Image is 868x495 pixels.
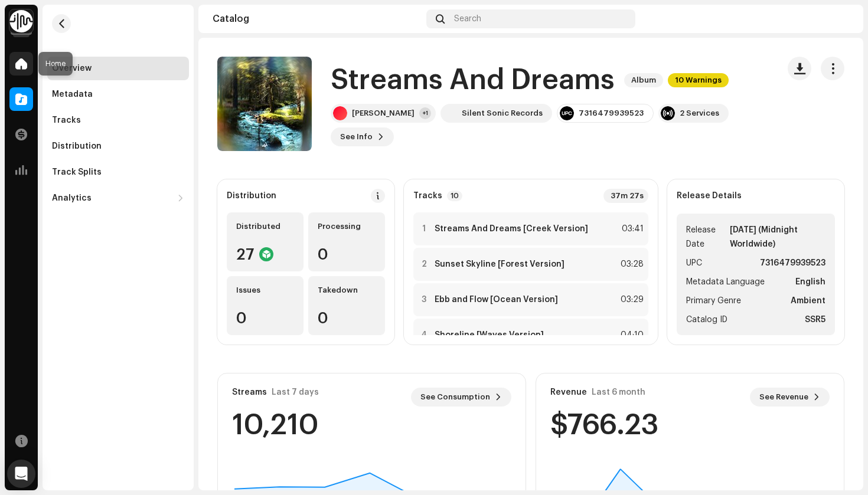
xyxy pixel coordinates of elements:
[331,127,394,146] button: See Info
[52,116,81,125] div: Tracks
[7,460,35,488] div: Open Intercom Messenger
[677,191,742,201] strong: Release Details
[668,73,729,87] span: 10 Warnings
[686,275,765,289] span: Metadata Language
[318,286,376,295] div: Takedown
[686,256,702,270] span: UPC
[454,14,481,24] span: Search
[318,222,376,231] div: Processing
[730,223,825,251] strong: [DATE] (Midnight Worldwide)
[830,9,849,28] img: f3529cf6-4306-4bde-a3d3-9184ef431f8a
[791,294,825,308] strong: Ambient
[232,388,267,397] div: Streams
[411,388,511,407] button: See Consumption
[795,275,825,289] strong: English
[419,107,431,119] div: +1
[447,191,462,201] p-badge: 10
[624,73,663,87] span: Album
[618,222,644,236] div: 03:41
[52,90,93,99] div: Metadata
[47,83,189,106] re-m-nav-item: Metadata
[686,223,727,251] span: Release Date
[592,388,645,397] div: Last 6 month
[413,191,442,201] strong: Tracks
[805,313,825,327] strong: SSR5
[462,109,543,118] div: Silent Sonic Records
[47,135,189,158] re-m-nav-item: Distribution
[52,142,102,151] div: Distribution
[9,9,33,33] img: 0f74c21f-6d1c-4dbc-9196-dbddad53419e
[686,313,727,327] span: Catalog ID
[52,194,92,203] div: Analytics
[352,109,415,118] div: [PERSON_NAME]
[750,388,830,407] button: See Revenue
[272,388,319,397] div: Last 7 days
[340,125,373,149] span: See Info
[435,330,544,340] strong: Shoreline [Waves Version]
[760,256,825,270] strong: 7316479939523
[52,64,92,73] div: Overview
[47,186,189,210] re-m-nav-dropdown: Analytics
[236,222,294,231] div: Distributed
[420,385,490,409] span: See Consumption
[331,61,615,99] h1: Streams And Dreams
[435,224,588,234] strong: Streams And Dreams [Creek Version]
[603,189,648,203] div: 37m 27s
[618,293,644,307] div: 03:29
[47,160,189,184] re-m-nav-item: Track Splits
[47,57,189,80] re-m-nav-item: Overview
[618,257,644,271] div: 03:28
[579,109,644,118] div: 7316479939523
[52,168,102,177] div: Track Splits
[686,294,741,308] span: Primary Genre
[680,109,719,118] div: 2 Services
[435,295,558,304] strong: Ebb and Flow [Ocean Version]
[213,14,422,24] div: Catalog
[618,328,644,342] div: 04:10
[550,388,587,397] div: Revenue
[435,260,564,269] strong: Sunset Skyline [Forest Version]
[759,385,808,409] span: See Revenue
[236,286,294,295] div: Issues
[47,109,189,132] re-m-nav-item: Tracks
[443,106,457,120] img: c473d142-e49e-43d6-b6a9-252f098b92bb
[227,191,276,201] div: Distribution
